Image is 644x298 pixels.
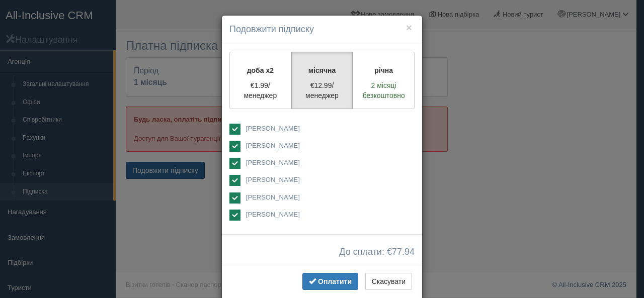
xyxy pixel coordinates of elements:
[236,65,285,75] p: доба x2
[339,247,415,257] span: До сплати: €
[359,80,408,101] p: 2 місяці безкоштовно
[365,273,412,290] button: Скасувати
[392,247,415,257] span: 77.94
[246,193,300,201] span: [PERSON_NAME]
[359,65,408,75] p: річна
[298,80,347,101] p: €12.99/менеджер
[236,80,285,101] p: €1.99/менеджер
[246,159,300,166] span: [PERSON_NAME]
[229,23,415,36] h4: Подовжити підписку
[298,65,347,75] p: місячна
[246,176,300,183] span: [PERSON_NAME]
[246,211,300,218] span: [PERSON_NAME]
[406,22,412,33] button: ×
[302,273,358,290] button: Оплатити
[246,125,300,132] span: [PERSON_NAME]
[246,142,300,149] span: [PERSON_NAME]
[318,277,352,285] span: Оплатити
